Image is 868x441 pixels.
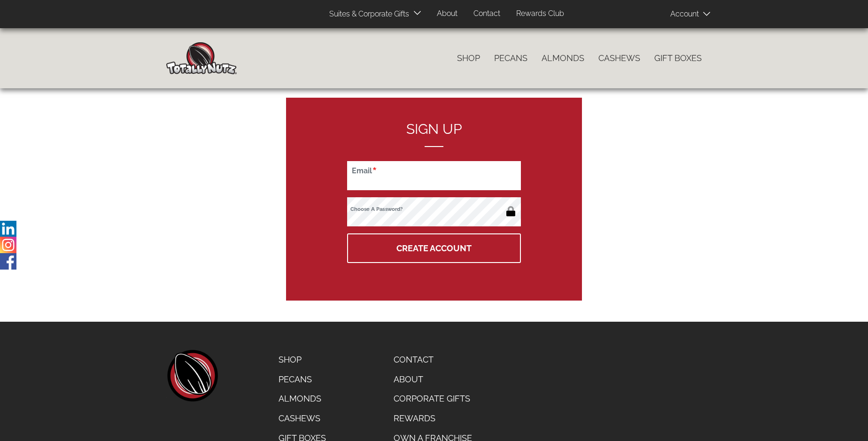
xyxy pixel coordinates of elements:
a: Almonds [271,389,333,409]
input: Email [347,161,521,190]
a: About [430,5,465,23]
a: Shop [271,350,333,370]
a: Pecans [271,370,333,389]
a: Contact [387,350,479,370]
a: Pecans [487,48,535,68]
a: Rewards Club [509,5,571,23]
a: Cashews [591,48,647,68]
a: Shop [450,48,487,68]
a: Corporate Gifts [387,389,479,409]
a: Contact [466,5,507,23]
a: Cashews [271,409,333,428]
a: Suites & Corporate Gifts [322,5,412,23]
a: home [166,350,218,402]
a: Gift Boxes [647,48,709,68]
button: Create Account [347,233,521,263]
img: Home [166,42,237,74]
a: About [387,370,479,389]
a: Rewards [387,409,479,428]
h2: Sign up [347,121,521,147]
a: Almonds [535,48,591,68]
